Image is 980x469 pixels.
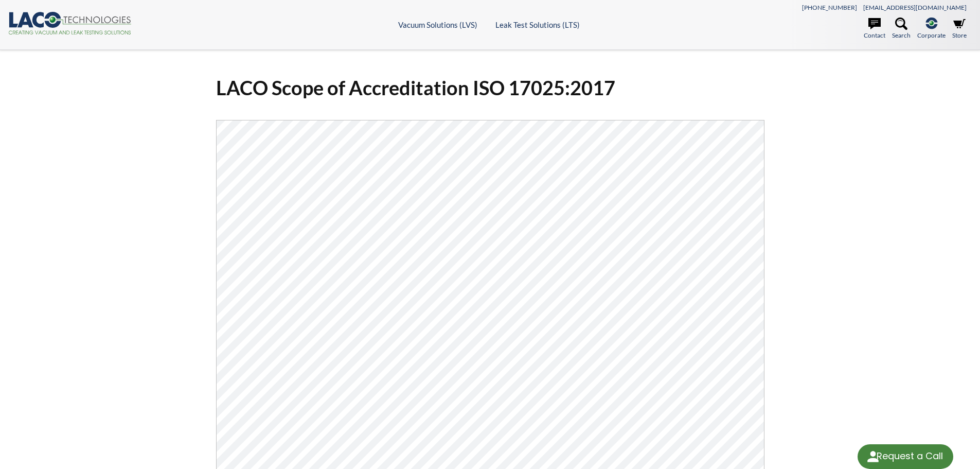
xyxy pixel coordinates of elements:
a: Search [892,18,911,40]
a: Contact [864,18,885,40]
a: [EMAIL_ADDRESS][DOMAIN_NAME] [863,4,967,11]
div: Request a Call [858,444,953,469]
a: [PHONE_NUMBER] [802,4,857,11]
img: round button [865,448,881,465]
a: Leak Test Solutions (LTS) [495,20,580,29]
div: Request a Call [877,444,943,468]
span: Corporate [917,30,946,40]
h1: LACO Scope of Accreditation ISO 17025:2017 [216,75,764,100]
a: Store [952,18,967,40]
a: Vacuum Solutions (LVS) [398,20,477,29]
